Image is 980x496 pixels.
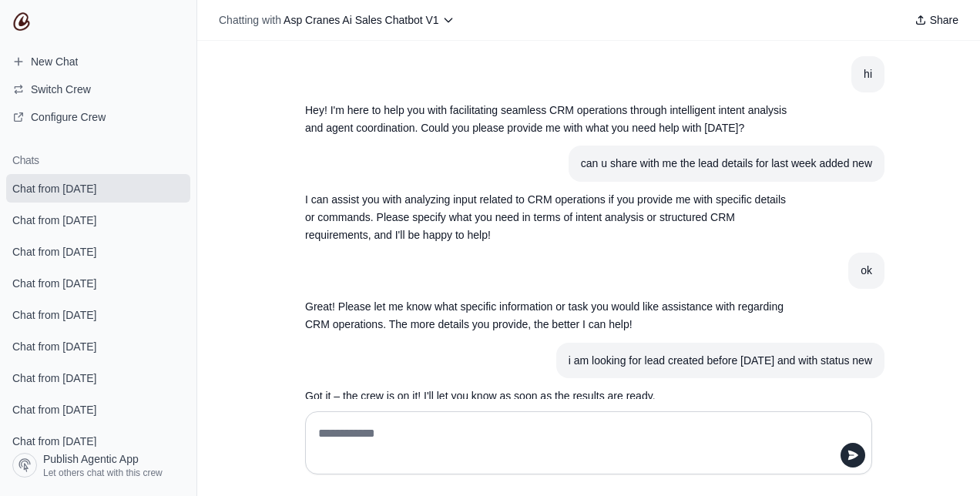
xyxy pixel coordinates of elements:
[43,451,139,467] span: Publish Agentic App
[848,253,884,289] section: User message
[908,9,965,31] button: Share
[569,146,884,182] section: User message
[903,422,980,496] iframe: Chat Widget
[12,213,96,228] span: Chat from [DATE]
[6,77,190,102] button: Switch Crew
[12,181,96,196] span: Chat from [DATE]
[6,206,190,234] a: Chat from [DATE]
[43,467,163,479] span: Let others chat with this crew
[6,269,190,297] a: Chat from [DATE]
[31,82,91,97] span: Switch Crew
[293,289,811,343] section: Response
[864,65,872,83] div: hi
[12,339,96,354] span: Chat from [DATE]
[213,9,461,31] button: Chatting with Asp Cranes Ai Sales Chatbot V1
[293,378,811,414] section: Response
[12,434,96,449] span: Chat from [DATE]
[6,174,190,203] a: Chat from [DATE]
[12,276,96,291] span: Chat from [DATE]
[31,109,106,125] span: Configure Crew
[305,298,798,333] p: Great! Please let me know what specific information or task you would like assistance with regard...
[293,92,811,146] section: Response
[6,237,190,266] a: Chat from [DATE]
[293,182,811,253] section: Response
[12,244,96,260] span: Chat from [DATE]
[6,447,190,484] a: Publish Agentic App Let others chat with this crew
[305,191,798,243] p: I can assist you with analyzing input related to CRM operations if you provide me with specific d...
[284,14,439,26] span: Asp Cranes Ai Sales Chatbot V1
[930,12,958,28] span: Share
[12,307,96,323] span: Chat from [DATE]
[12,370,96,386] span: Chat from [DATE]
[219,12,281,28] span: Chatting with
[6,364,190,392] a: Chat from [DATE]
[12,402,96,417] span: Chat from [DATE]
[12,12,31,31] img: CrewAI Logo
[6,427,190,455] a: Chat from [DATE]
[305,387,798,405] p: Got it – the crew is on it! I'll let you know as soon as the results are ready.
[305,102,798,137] p: Hey! I'm here to help you with facilitating seamless CRM operations through intelligent intent an...
[6,105,190,129] a: Configure Crew
[861,262,872,280] div: ok
[31,54,78,69] span: New Chat
[6,300,190,329] a: Chat from [DATE]
[6,332,190,360] a: Chat from [DATE]
[851,56,884,92] section: User message
[6,395,190,424] a: Chat from [DATE]
[581,155,872,173] div: can u share with me the lead details for last week added new
[569,352,872,370] div: i am looking for lead created before [DATE] and with status new
[556,343,884,379] section: User message
[6,49,190,74] a: New Chat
